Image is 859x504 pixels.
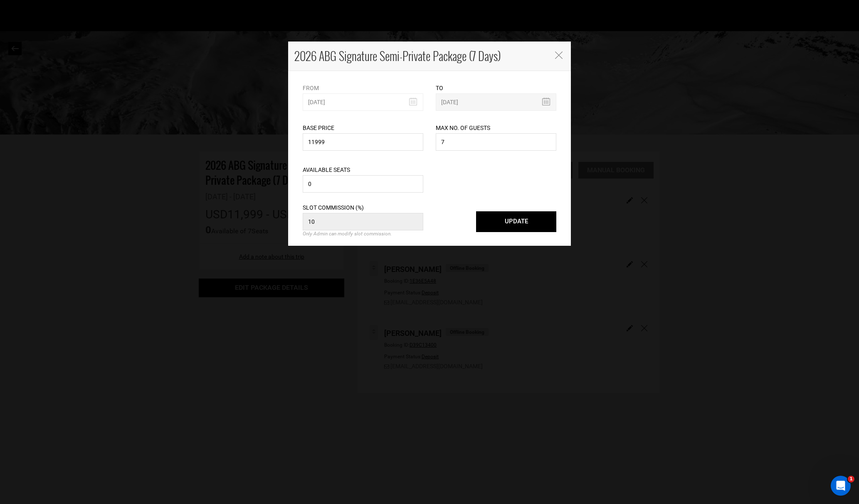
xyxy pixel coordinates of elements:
[303,203,364,212] label: Slot Commission (%)
[303,133,423,151] input: Price
[848,476,854,482] span: 1
[436,124,490,132] label: Max No. of Guests
[476,211,556,232] button: UPDATE
[294,48,546,64] h4: 2026 ABG Signature Semi-Private Package (7 Days)
[436,84,443,92] label: To
[303,124,334,132] label: Base Price
[831,476,851,496] iframe: Intercom live chat
[303,213,423,230] input: Slot Commission
[303,231,392,237] span: Only Admin can modify slot commission.
[303,166,350,174] label: Available Seats
[303,175,423,193] input: Available Seats
[436,133,556,151] input: No. of guests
